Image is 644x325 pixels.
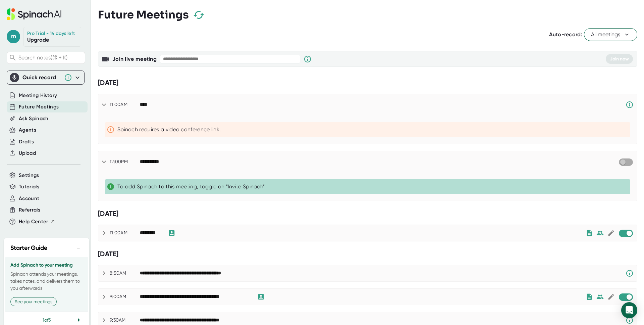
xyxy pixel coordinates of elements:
[19,149,36,157] button: Upload
[19,195,39,202] button: Account
[27,31,75,37] div: Pro Trial - 14 days left
[19,206,40,214] button: Referrals
[22,74,61,81] div: Quick record
[10,71,82,84] div: Quick record
[19,183,39,191] button: Tutorials
[19,92,57,99] button: Meeting History
[626,101,634,109] svg: Spinach requires a video conference link.
[110,270,140,276] div: 8:50AM
[626,269,634,277] svg: Spinach requires a video conference link.
[591,31,630,39] span: All meetings
[19,138,34,146] button: Drafts
[112,56,157,62] b: Join live meeting
[98,79,637,87] div: [DATE]
[110,102,140,108] div: 11:00AM
[610,56,629,62] span: Join now
[98,8,189,21] h3: Future Meetings
[10,243,47,252] h2: Starter Guide
[43,317,51,323] span: 1 of 3
[549,31,582,38] span: Auto-record:
[117,183,628,190] div: To add Spinach to this meeting, toggle on "Invite Spinach"
[98,210,637,218] div: [DATE]
[10,271,83,292] p: Spinach attends your meetings, takes notes, and delivers them to you afterwards
[19,103,59,111] button: Future Meetings
[19,126,36,134] button: Agents
[10,297,57,306] button: See your meetings
[110,230,140,236] div: 11:00AM
[18,54,83,61] span: Search notes (⌘ + K)
[7,30,20,43] span: m
[117,126,628,133] div: Spinach requires a video conference link.
[10,263,83,268] h3: Add Spinach to your meeting
[27,37,49,43] a: Upgrade
[626,316,634,324] svg: Spinach requires a video conference link.
[621,302,637,318] div: Open Intercom Messenger
[19,218,55,226] button: Help Center
[98,250,637,258] div: [DATE]
[74,243,83,253] button: −
[584,28,637,41] button: All meetings
[110,159,140,165] div: 12:00PM
[19,172,39,179] button: Settings
[110,294,140,300] div: 9:00AM
[110,317,140,323] div: 9:30AM
[606,54,633,64] button: Join now
[19,218,48,226] span: Help Center
[19,115,49,123] button: Ask Spinach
